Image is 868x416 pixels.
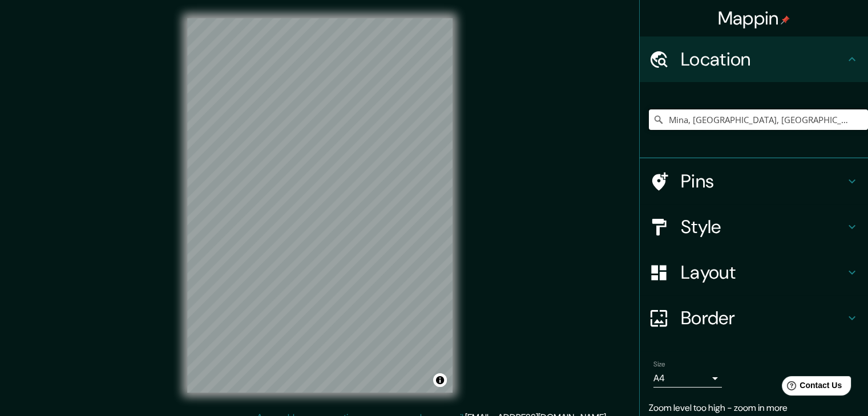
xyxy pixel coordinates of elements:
h4: Border [681,307,845,329]
div: Pins [640,158,868,204]
div: Style [640,204,868,250]
div: A4 [653,369,722,388]
iframe: Help widget launcher [766,372,855,403]
h4: Location [681,48,845,71]
button: Toggle attribution [433,373,447,387]
label: Size [653,360,665,369]
h4: Style [681,215,845,238]
div: Location [640,36,868,82]
div: Layout [640,250,868,295]
h4: Pins [681,170,845,193]
h4: Layout [681,261,845,284]
div: Border [640,295,868,341]
p: Zoom level too high - zoom in more [649,401,859,415]
h4: Mappin [718,7,790,30]
input: Pick your city or area [649,109,868,130]
img: pin-icon.png [781,15,790,25]
canvas: Map [187,18,453,393]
